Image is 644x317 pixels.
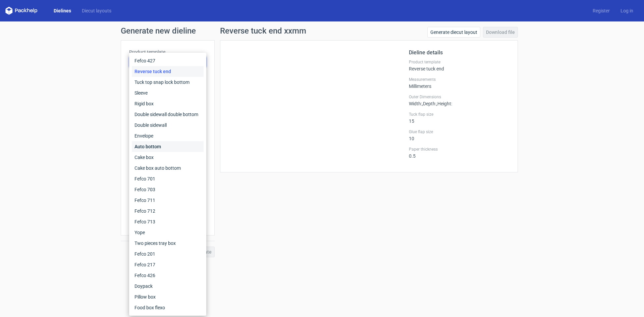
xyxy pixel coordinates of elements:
div: Double sidewall [132,120,204,130]
a: Diecut layouts [76,7,117,14]
h2: Dieline details [409,49,509,57]
a: Register [587,7,615,14]
div: Cake box auto bottom [132,163,204,173]
span: , Depth : [422,101,436,106]
div: Food box flexo [132,302,204,313]
div: Rigid box [132,98,204,109]
div: Double sidewall double bottom [132,109,204,120]
a: Log in [615,7,639,14]
div: Fefco 201 [132,249,204,259]
label: Paper thickness [409,147,509,152]
div: 10 [409,129,509,141]
div: Pillow box [132,292,204,302]
a: Generate diecut layout [427,27,480,38]
div: Two pieces tray box [132,238,204,249]
div: Cake box [132,152,204,163]
div: 0.5 [409,147,509,159]
div: Sleeve [132,88,204,98]
div: Auto bottom [132,141,204,152]
div: 15 [409,112,509,124]
span: , Height : [436,101,452,106]
div: Envelope [132,130,204,141]
label: Tuck flap size [409,112,509,117]
label: Glue flap size [409,129,509,135]
div: Fefco 217 [132,259,204,270]
div: Fefco 711 [132,195,204,206]
div: Fefco 712 [132,206,204,216]
label: Measurements [409,77,509,82]
div: Tuck top snap lock bottom [132,77,204,88]
div: Reverse tuck end [132,66,204,77]
label: Outer Dimensions [409,94,509,100]
div: Fefco 713 [132,216,204,227]
label: Product template [129,49,206,55]
div: Fefco 426 [132,270,204,281]
div: Doypack [132,281,204,292]
div: Fefco 427 [132,55,204,66]
a: Dielines [48,7,76,14]
div: Yope [132,227,204,238]
span: Width : [409,101,422,106]
div: Millimeters [409,77,509,89]
div: Fefco 703 [132,184,204,195]
div: Fefco 701 [132,173,204,184]
h1: Reverse tuck end xxmm [220,27,306,35]
label: Product template [409,59,509,65]
div: Reverse tuck end [409,59,509,71]
h1: Generate new dieline [121,27,523,35]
